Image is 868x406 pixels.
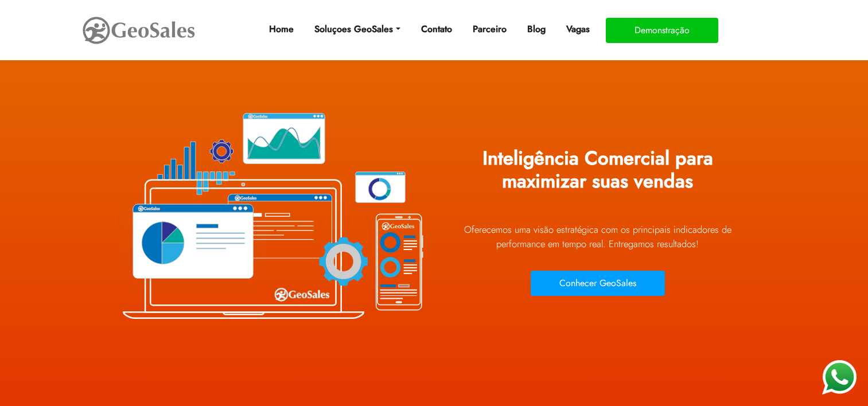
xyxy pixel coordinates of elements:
a: Parceiro [468,18,511,41]
img: WhatsApp [822,360,857,395]
a: Soluçoes GeoSales [310,18,404,41]
button: Conhecer GeoSales [531,271,665,296]
p: Oferecemos uma visão estratégica com os principais indicadores de performance em tempo real. Ent... [443,222,753,251]
img: Plataforma GeoSales [116,86,426,344]
a: Home [264,18,298,41]
a: Blog [523,18,550,41]
h1: Inteligência Comercial para maximizar suas vendas [443,139,753,210]
a: Contato [417,18,457,41]
img: GeoSales [81,14,196,46]
a: Vagas [562,18,594,41]
button: Demonstração [606,18,718,43]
